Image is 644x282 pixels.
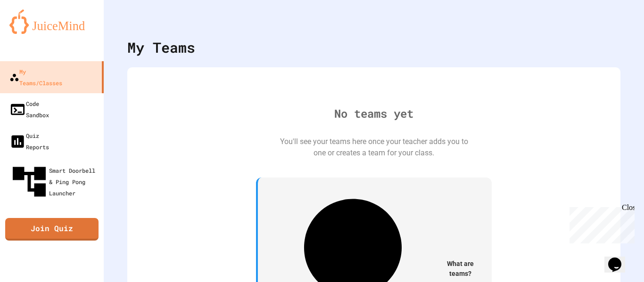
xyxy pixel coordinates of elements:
iframe: chat widget [604,244,635,273]
span: What are teams? [440,259,480,279]
div: Code Sandbox [9,98,49,121]
div: My Teams [127,37,195,58]
a: Join Quiz [5,218,99,241]
div: My Teams/Classes [9,66,62,89]
div: No teams yet [334,105,413,122]
div: Chat with us now!Close [4,4,65,60]
img: logo-orange.svg [9,9,94,34]
div: You'll see your teams here once your teacher adds you to one or creates a team for your class. [280,136,468,159]
iframe: chat widget [566,203,635,243]
div: Smart Doorbell & Ping Pong Launcher [9,162,100,201]
div: Quiz Reports [9,130,49,153]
